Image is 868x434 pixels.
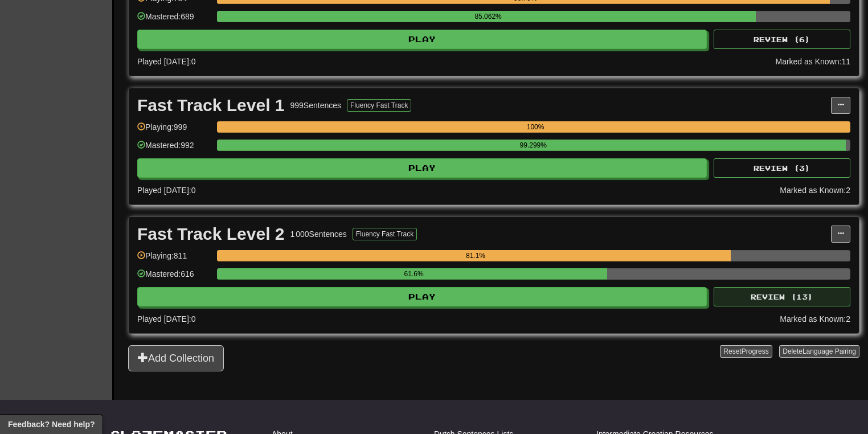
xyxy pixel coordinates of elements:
[8,419,95,430] span: Open feedback widget
[220,140,846,151] div: 99.299%
[137,158,707,178] button: Play
[290,100,342,111] div: 999 Sentences
[220,11,756,22] div: 85.062%
[137,121,211,140] div: Playing: 999
[803,347,856,355] span: Language Pairing
[137,30,707,49] button: Play
[779,345,859,358] button: DeleteLanguage Pairing
[128,345,224,371] button: Add Collection
[137,314,195,324] span: Played [DATE]: 0
[137,140,211,158] div: Mastered: 992
[220,250,731,261] div: 81.1%
[290,228,347,240] div: 1 000 Sentences
[220,121,850,133] div: 100%
[137,11,211,30] div: Mastered: 689
[353,228,417,240] button: Fluency Fast Track
[780,313,850,325] div: Marked as Known: 2
[714,158,850,178] button: Review (3)
[137,226,285,243] div: Fast Track Level 2
[220,268,607,280] div: 61.6%
[137,57,195,66] span: Played [DATE]: 0
[137,250,211,269] div: Playing: 811
[137,268,211,287] div: Mastered: 616
[137,97,285,114] div: Fast Track Level 1
[137,186,195,195] span: Played [DATE]: 0
[742,347,769,355] span: Progress
[137,287,707,306] button: Play
[347,99,411,112] button: Fluency Fast Track
[775,56,850,67] div: Marked as Known: 11
[780,185,850,196] div: Marked as Known: 2
[714,30,850,49] button: Review (6)
[714,287,850,306] button: Review (13)
[720,345,772,358] button: ResetProgress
